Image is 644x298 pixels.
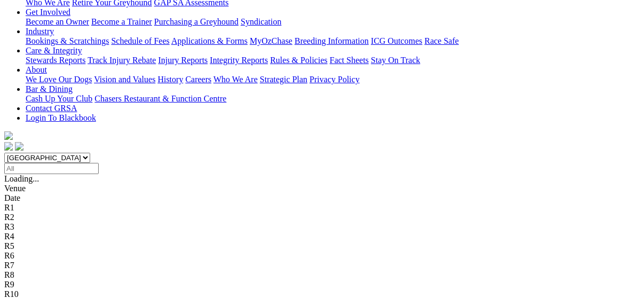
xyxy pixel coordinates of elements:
[26,75,640,84] div: About
[26,17,640,27] div: Get Involved
[4,241,640,251] div: R5
[26,56,85,65] a: Stewards Reports
[26,17,89,26] a: Become an Owner
[4,184,640,193] div: Venue
[26,36,109,45] a: Bookings & Scratchings
[4,261,640,270] div: R7
[4,232,640,241] div: R4
[4,222,640,232] div: R3
[26,7,70,17] a: Get Involved
[91,17,152,26] a: Become a Trainer
[26,75,92,84] a: We Love Our Dogs
[309,75,360,84] a: Privacy Policy
[26,46,82,55] a: Care & Integrity
[210,56,268,65] a: Integrity Reports
[26,94,92,103] a: Cash Up Your Club
[154,17,238,26] a: Purchasing a Greyhound
[4,193,640,203] div: Date
[371,36,422,45] a: ICG Outcomes
[26,94,640,104] div: Bar & Dining
[26,104,77,113] a: Contact GRSA
[4,174,39,183] span: Loading...
[26,27,54,36] a: Industry
[26,113,96,122] a: Login To Blackbook
[241,17,281,26] a: Syndication
[250,36,292,45] a: MyOzChase
[158,56,208,65] a: Injury Reports
[4,251,640,261] div: R6
[4,131,13,140] img: logo-grsa-white.png
[171,36,248,45] a: Applications & Forms
[157,75,183,84] a: History
[270,56,328,65] a: Rules & Policies
[15,142,23,151] img: twitter.svg
[4,280,640,289] div: R9
[26,56,640,65] div: Care & Integrity
[4,163,99,174] input: Select date
[88,56,156,65] a: Track Injury Rebate
[330,56,369,65] a: Fact Sheets
[4,203,640,213] div: R1
[94,75,155,84] a: Vision and Values
[94,94,226,103] a: Chasers Restaurant & Function Centre
[424,36,458,45] a: Race Safe
[26,36,640,46] div: Industry
[213,75,258,84] a: Who We Are
[26,65,47,74] a: About
[295,36,369,45] a: Breeding Information
[26,84,73,93] a: Bar & Dining
[260,75,307,84] a: Strategic Plan
[111,36,169,45] a: Schedule of Fees
[4,142,13,151] img: facebook.svg
[4,213,640,222] div: R2
[371,56,420,65] a: Stay On Track
[4,270,640,280] div: R8
[185,75,211,84] a: Careers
